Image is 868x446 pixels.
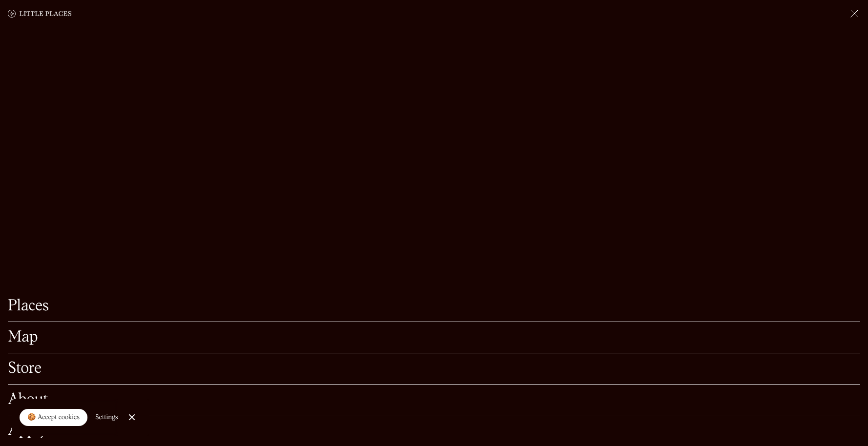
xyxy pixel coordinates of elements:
[95,414,118,421] div: Settings
[8,423,860,438] a: Apply
[122,407,142,427] a: Close Cookie Popup
[8,361,860,376] a: Store
[20,409,87,426] a: 🍪 Accept cookies
[8,299,860,314] a: Places
[27,413,80,423] div: 🍪 Accept cookies
[8,330,860,345] a: Map
[95,406,118,428] a: Settings
[8,392,860,407] a: About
